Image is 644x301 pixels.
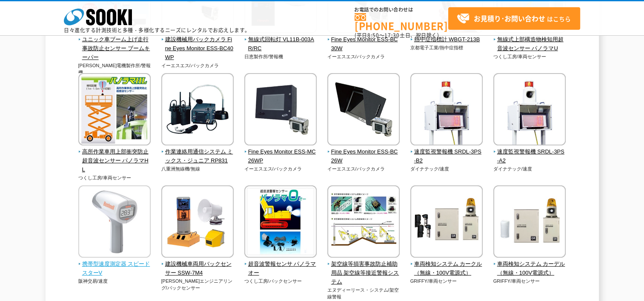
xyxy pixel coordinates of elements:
[78,73,151,148] img: 高所作業車用上部衝突防止超音波センサー パノラマHL
[493,73,566,148] img: 速度監視警報機 SRDL-3PS-A2
[244,27,317,53] a: 無線式回転灯 VL11B-003AR/RC
[78,139,151,174] a: 高所作業車用上部衝突防止超音波センサー パノラマHL
[327,35,400,53] span: Fine Eyes Monitor ESS-BC30W
[355,13,448,31] a: [PHONE_NUMBER]
[410,252,483,277] a: 車両検知システム カークル（無線・100V電源式）
[410,260,483,278] span: 車両検知システム カークル（無線・100V電源式）
[410,165,483,173] p: ダイナテック/速度
[161,185,234,260] img: 建設機械車両用バックセンサー SSW-7M4
[161,73,234,148] img: 作業連絡用通信システム ミックス・ジュニア RP831
[78,260,151,278] span: 携帯型速度測定器 スピードスターV
[244,252,317,277] a: 超音波警報センサ パノラマオー
[244,139,317,165] a: Fine Eyes Monitor ESS-MC26WP
[161,252,234,277] a: 建設機械車両用バックセンサー SSW-7M4
[493,27,566,53] a: 無線式上部構造物検知用超音波センサー パノラマU
[161,62,234,69] p: イーエスエス/バックカメラ
[244,185,317,260] img: 超音波警報センサ パノラマオー
[410,278,483,285] p: GRIFFY/車両センサー
[493,139,566,165] a: 速度監視警報機 SRDL-3PS-A2
[493,260,566,278] span: 車両検知システム カーデル（無線・100V電源式）
[78,27,151,62] a: ユニック車ブーム上げ走行事故防止センサー ブームキーパー
[493,165,566,173] p: ダイナテック/速度
[327,148,400,165] span: Fine Eyes Monitor ESS-BC26W
[355,31,439,39] span: (平日 ～ 土日、祝日除く)
[493,35,566,53] span: 無線式上部構造物検知用超音波センサー パノラマU
[161,165,234,173] p: 八重洲無線機/無線
[327,260,400,286] span: 架空線等損害事故防止補助用品 架空線等接近警報システム
[474,13,545,23] strong: お見積り･お問い合わせ
[78,174,151,182] p: つくし工房/車両センサー
[410,148,483,165] span: 速度監視警報機 SRDL-3PS-B2
[161,260,234,278] span: 建設機械車両用バックセンサー SSW-7M4
[244,53,317,60] p: 日恵製作所/警報機
[327,185,400,260] img: 架空線等損害事故防止補助用品 架空線等接近警報システム
[244,260,317,278] span: 超音波警報センサ パノラマオー
[161,35,234,62] span: 建設機械用バックカメラ Fine Eyes Monitor ESS-BC40WP
[78,148,151,174] span: 高所作業車用上部衝突防止超音波センサー パノラマHL
[410,73,483,148] img: 速度監視警報機 SRDL-3PS-B2
[457,12,571,25] span: はこちら
[410,185,483,260] img: 車両検知システム カークル（無線・100V電源式）
[327,53,400,60] p: イーエスエス/バックカメラ
[244,148,317,165] span: Fine Eyes Monitor ESS-MC26WP
[161,139,234,165] a: 作業連絡用通信システム ミックス・ジュニア RP831
[410,44,483,51] p: 京都電子工業/熱中症指標
[493,185,566,260] img: 車両検知システム カーデル（無線・100V電源式）
[327,287,400,301] p: エヌディーリース・システム/架空線警報
[493,53,566,60] p: つくし工房/車両センサー
[78,62,151,76] p: [PERSON_NAME]電機製作所/警報機
[161,27,234,62] a: 建設機械用バックカメラ Fine Eyes Monitor ESS-BC40WP
[327,252,400,286] a: 架空線等損害事故防止補助用品 架空線等接近警報システム
[493,252,566,277] a: 車両検知システム カーデル（無線・100V電源式）
[244,35,317,53] span: 無線式回転灯 VL11B-003AR/RC
[355,7,448,12] span: お電話でのお問い合わせは
[327,139,400,165] a: Fine Eyes Monitor ESS-BC26W
[410,139,483,165] a: 速度監視警報機 SRDL-3PS-B2
[327,73,400,148] img: Fine Eyes Monitor ESS-BC26W
[327,27,400,53] a: Fine Eyes Monitor ESS-BC30W
[78,35,151,62] span: ユニック車ブーム上げ走行事故防止センサー ブームキーパー
[78,278,151,285] p: 阪神交易/速度
[78,185,151,260] img: 携帯型速度測定器 スピードスターV
[64,28,250,33] p: 日々進化する計測技術と多種・多様化するニーズにレンタルでお応えします。
[327,165,400,173] p: イーエスエス/バックカメラ
[384,31,400,39] span: 17:30
[448,7,580,30] a: お見積り･お問い合わせはこちら
[244,73,317,148] img: Fine Eyes Monitor ESS-MC26WP
[367,31,379,39] span: 8:50
[244,165,317,173] p: イーエスエス/バックカメラ
[493,148,566,165] span: 速度監視警報機 SRDL-3PS-A2
[244,278,317,285] p: つくし工房/バックセンサー
[161,278,234,292] p: [PERSON_NAME]エンジニアリング/バックセンサー
[493,278,566,285] p: GRIFFY/車両センサー
[78,252,151,277] a: 携帯型速度測定器 スピードスターV
[410,35,483,44] span: 熱中症指標計 WBGT-213B
[161,148,234,165] span: 作業連絡用通信システム ミックス・ジュニア RP831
